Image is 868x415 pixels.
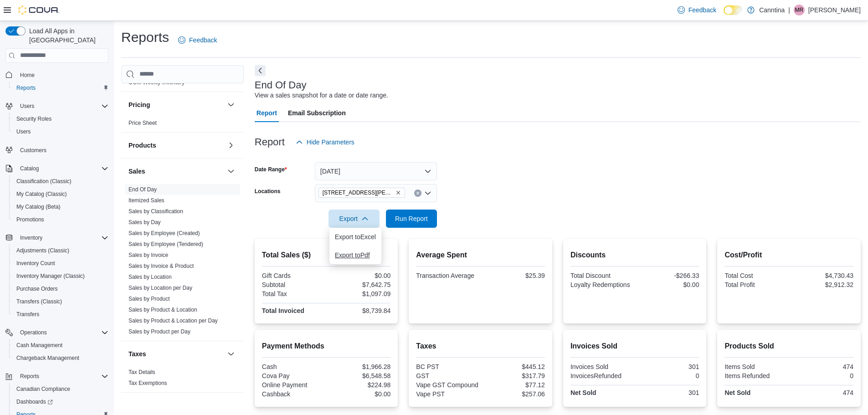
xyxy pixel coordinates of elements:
button: Chargeback Management [9,352,112,364]
span: Chargeback Management [16,354,79,362]
div: Cash [262,363,324,370]
strong: Net Sold [724,389,750,396]
span: Tax Details [128,369,155,376]
div: 474 [791,363,853,370]
a: Users [13,126,34,137]
span: My Catalog (Beta) [13,201,108,212]
div: 0 [637,372,699,379]
span: Transfers [16,311,39,318]
button: Operations [2,326,112,339]
span: Promotions [13,214,108,225]
span: Sales by Product & Location per Day [128,317,218,324]
div: $317.79 [483,372,545,379]
span: Classification (Classic) [16,178,72,185]
span: Users [13,126,108,137]
a: Sales by Product & Location per Day [128,318,218,324]
span: Export to Pdf [335,251,376,259]
span: Inventory [16,232,108,243]
span: Chargeback Management [13,353,108,364]
div: $0.00 [637,281,699,288]
div: $1,966.28 [328,363,390,370]
span: Inventory Manager (Classic) [13,271,108,282]
div: Cashback [262,390,324,398]
a: Sales by Location per Day [128,285,192,291]
img: Cova [18,5,59,15]
span: Transfers (Classic) [16,298,62,305]
button: Transfers [9,308,112,321]
div: Vape PST [416,390,478,398]
a: Sales by Day [128,219,161,225]
button: Inventory [16,232,46,243]
button: Classification (Classic) [9,175,112,188]
div: $1,097.09 [328,290,390,297]
button: Cash Management [9,339,112,352]
a: Sales by Employee (Tendered) [128,241,203,247]
h2: Discounts [570,250,699,261]
button: Inventory [2,231,112,244]
a: Tax Exemptions [128,380,167,386]
div: Total Profit [724,281,787,288]
button: Catalog [2,162,112,175]
button: Reports [2,370,112,383]
span: Feedback [688,5,716,15]
strong: Net Sold [570,389,596,396]
button: Export toExcel [329,228,381,246]
h2: Products Sold [724,341,853,352]
div: Gift Cards [262,272,324,279]
span: Cash Management [13,340,108,351]
div: $257.06 [483,390,545,398]
a: Itemized Sales [128,197,164,204]
button: Run Report [386,210,437,228]
span: Price Sheet [128,119,157,127]
span: Reports [13,82,108,93]
span: Sales by Employee (Created) [128,230,200,237]
span: Run Report [395,214,428,223]
button: Reports [16,371,43,382]
a: Promotions [13,214,48,225]
span: Sales by Classification [128,208,183,215]
span: Operations [20,329,47,336]
a: Sales by Product & Location [128,307,197,313]
div: Invoices Sold [570,363,633,370]
div: Pricing [121,118,244,132]
span: Cash Management [16,342,62,349]
span: Adjustments (Classic) [13,245,108,256]
a: Sales by Employee (Created) [128,230,200,236]
button: Next [255,65,266,76]
span: Export [334,210,374,228]
h2: Total Sales ($) [262,250,391,261]
span: Hide Parameters [307,138,354,147]
button: Clear input [414,190,421,197]
button: Sales [128,167,224,176]
span: Catalog [20,165,39,172]
div: $7,642.75 [328,281,390,288]
div: $0.00 [328,272,390,279]
div: $8,739.84 [328,307,390,314]
a: OCM Weekly Inventory [128,79,185,86]
a: Inventory Count [13,258,59,269]
div: Vape GST Compound [416,381,478,389]
h2: Average Spent [416,250,545,261]
span: Users [20,102,34,110]
span: Sales by Day [128,219,161,226]
button: Catalog [16,163,42,174]
div: Taxes [121,367,244,392]
span: Customers [20,147,46,154]
h3: Taxes [128,349,146,359]
span: Inventory [20,234,42,241]
span: Purchase Orders [13,283,108,294]
a: Dashboards [9,395,112,408]
button: Operations [16,327,51,338]
a: Security Roles [13,113,55,124]
span: Inventory Count [16,260,55,267]
button: Remove 725 Nelson Street from selection in this group [395,190,401,195]
span: Sales by Location [128,273,172,281]
a: Price Sheet [128,120,157,126]
button: Products [226,140,236,151]
span: Sales by Invoice [128,251,168,259]
span: Promotions [16,216,44,223]
span: Reports [16,84,36,92]
span: Tax Exemptions [128,379,167,387]
p: [PERSON_NAME] [808,5,861,15]
div: Sales [121,184,244,341]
